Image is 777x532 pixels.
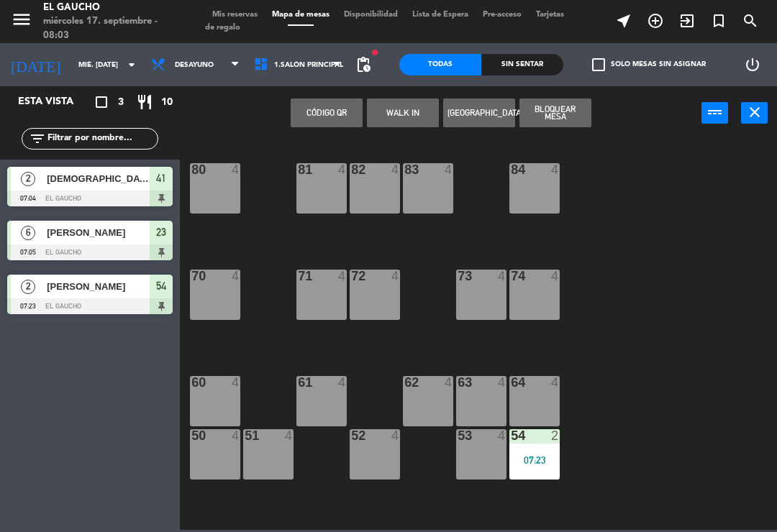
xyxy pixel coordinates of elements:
[47,171,150,186] span: [DEMOGRAPHIC_DATA]
[647,12,664,29] i: add_circle_outline
[741,102,768,124] button: close
[274,61,343,69] span: 1.Salón Principal
[703,9,735,33] span: Reserva especial
[351,429,352,442] div: 52
[744,56,761,73] i: power_settings_new
[191,163,192,176] div: 80
[291,98,363,127] button: Código qr
[43,14,183,42] div: miércoles 17. septiembre - 08:03
[21,226,35,240] span: 6
[399,54,481,75] div: Todas
[498,376,506,389] div: 4
[371,48,379,57] span: fiber_manual_record
[640,9,671,33] span: RESERVAR MESA
[232,376,240,389] div: 4
[551,376,560,389] div: 4
[498,429,506,442] div: 4
[232,270,240,283] div: 4
[118,94,124,111] span: 3
[551,163,560,176] div: 4
[338,163,347,176] div: 4
[298,163,299,176] div: 81
[123,56,140,73] i: arrow_drop_down
[245,429,245,442] div: 51
[391,270,400,283] div: 4
[156,278,166,295] span: 54
[337,11,405,19] span: Disponibilidad
[161,94,173,111] span: 10
[7,93,104,111] div: Esta vista
[136,93,153,111] i: restaurant
[405,11,476,19] span: Lista de Espera
[351,163,352,176] div: 82
[678,12,696,29] i: exit_to_app
[458,429,458,442] div: 53
[47,279,150,294] span: [PERSON_NAME]
[458,270,458,283] div: 73
[498,270,506,283] div: 4
[551,270,560,283] div: 4
[391,163,400,176] div: 4
[175,61,214,69] span: Desayuno
[355,56,372,73] span: pending_actions
[232,163,240,176] div: 4
[701,102,728,124] button: power_input
[191,429,192,442] div: 50
[47,225,150,240] span: [PERSON_NAME]
[156,170,166,187] span: 41
[156,224,166,241] span: 23
[298,376,299,389] div: 61
[404,376,405,389] div: 62
[404,163,405,176] div: 83
[205,11,265,19] span: Mis reservas
[338,270,347,283] div: 4
[298,270,299,283] div: 71
[93,93,110,111] i: crop_square
[481,54,563,75] div: Sin sentar
[29,130,46,147] i: filter_list
[338,376,347,389] div: 4
[191,376,192,389] div: 60
[592,58,706,71] label: Solo mesas sin asignar
[519,98,591,127] button: Bloquear Mesa
[615,12,632,29] i: near_me
[735,9,766,33] span: BUSCAR
[191,270,192,283] div: 70
[285,429,294,442] div: 4
[391,429,400,442] div: 4
[458,376,458,389] div: 63
[509,455,560,465] div: 07:23
[592,58,605,71] span: check_box_outline_blank
[232,429,240,442] div: 4
[710,12,727,29] i: turned_in_not
[367,98,439,127] button: WALK IN
[265,11,337,19] span: Mapa de mesas
[21,172,35,186] span: 2
[46,131,158,147] input: Filtrar por nombre...
[351,270,352,283] div: 72
[21,280,35,294] span: 2
[43,1,183,15] div: El Gaucho
[445,163,453,176] div: 4
[445,376,453,389] div: 4
[671,9,703,33] span: WALK IN
[11,9,32,30] i: menu
[742,12,759,29] i: search
[11,9,32,35] button: menu
[706,104,724,121] i: power_input
[476,11,529,19] span: Pre-acceso
[746,104,763,121] i: close
[551,429,560,442] div: 2
[443,98,515,127] button: [GEOGRAPHIC_DATA]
